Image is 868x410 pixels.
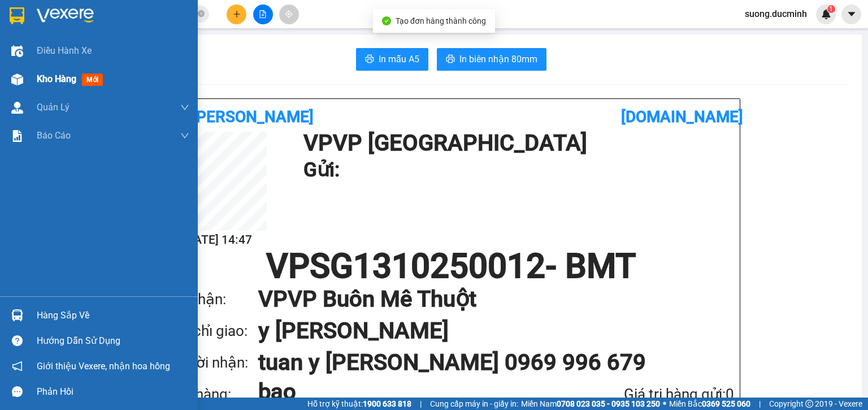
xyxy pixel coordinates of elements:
[180,131,189,140] span: down
[396,16,486,25] span: Tạo đơn hàng thành công
[12,335,23,346] span: question-circle
[669,398,750,410] span: Miền Bắc
[557,399,660,408] strong: 0708 023 035 - 0935 103 250
[168,383,258,406] div: Tên hàng:
[621,107,743,126] b: [DOMAIN_NAME]
[11,74,23,85] img: warehouse-icon
[356,48,428,71] button: printerIn mẫu A5
[258,315,711,347] h1: y [PERSON_NAME]
[663,402,666,406] span: ⚪️
[78,75,86,83] span: environment
[303,154,728,185] h1: Gửi:
[12,386,23,397] span: message
[258,378,564,405] h1: bao
[198,10,205,17] span: close-circle
[11,309,23,321] img: warehouse-icon
[303,132,728,154] h1: VP VP [GEOGRAPHIC_DATA]
[37,74,76,84] span: Kho hàng
[459,52,537,66] span: In biên nhận 80mm
[702,399,750,408] strong: 0369 525 060
[759,398,761,410] span: |
[253,5,273,24] button: file-add
[37,383,189,400] div: Phản hồi
[841,5,861,24] button: caret-down
[37,333,189,349] div: Hướng dẫn sử dụng
[430,398,518,410] span: Cung cấp máy in - giấy in:
[827,5,835,13] sup: 1
[37,44,92,58] span: Điều hành xe
[37,100,70,114] span: Quản Lý
[437,48,546,71] button: printerIn biên nhận 80mm
[78,48,150,73] li: VP VP Buôn Mê Thuột
[10,7,24,24] img: logo-vxr
[37,128,71,143] span: Báo cáo
[180,103,189,112] span: down
[847,9,857,19] span: caret-down
[420,398,422,410] span: |
[233,10,241,18] span: plus
[6,48,78,85] li: VP VP [GEOGRAPHIC_DATA]
[37,307,189,324] div: Hàng sắp về
[6,6,164,27] li: [PERSON_NAME]
[365,54,374,65] span: printer
[258,347,711,378] h1: tuan y [PERSON_NAME] 0969 996 679
[198,9,205,20] span: close-circle
[259,10,267,18] span: file-add
[168,231,267,249] h2: [DATE] 14:47
[11,102,23,114] img: warehouse-icon
[285,10,293,18] span: aim
[11,130,23,142] img: solution-icon
[82,74,103,86] span: mới
[227,5,246,24] button: plus
[307,398,411,410] span: Hỗ trợ kỹ thuật:
[12,361,23,372] span: notification
[382,16,391,25] span: check-circle
[829,5,833,13] span: 1
[168,288,258,311] div: VP nhận:
[736,7,816,21] span: suong.ducminh
[363,399,411,408] strong: 1900 633 818
[279,5,299,24] button: aim
[821,9,831,19] img: icon-new-feature
[564,383,734,406] div: Giá trị hàng gửi: 0
[379,52,419,66] span: In mẫu A5
[11,45,23,57] img: warehouse-icon
[37,359,170,373] span: Giới thiệu Vexere, nhận hoa hồng
[168,351,258,374] div: Người nhận:
[168,249,734,283] h1: VPSG1310250012 - BMT
[446,54,455,65] span: printer
[805,400,813,408] span: copyright
[258,283,711,315] h1: VP VP Buôn Mê Thuột
[168,320,258,343] div: Địa chỉ giao:
[192,107,314,126] b: [PERSON_NAME]
[521,398,660,410] span: Miền Nam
